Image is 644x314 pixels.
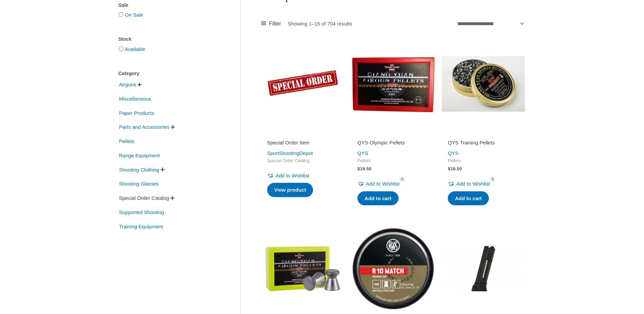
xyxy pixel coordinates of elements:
span: Paper Products [118,107,155,119]
div: Stock [118,34,220,44]
span: Special Order Catalog [118,192,170,204]
a: SportShootingDepot [267,150,313,156]
a: QYS [357,150,368,156]
iframe: Customer reviews powered by Trustpilot [448,130,519,138]
input: On Sale [119,12,123,17]
span: Airguns [118,79,137,90]
span: 5 [400,177,405,182]
img: QYS Match Pellets [261,227,345,310]
select: Shop order [455,18,526,29]
span: Pellets [357,158,429,164]
span: 5 [490,177,495,182]
span: Add to Wishlist [366,181,400,187]
iframe: Customer reviews powered by Trustpilot [357,130,429,138]
span: Add to Wishlist [456,181,490,187]
a: Special Order Catalog [118,195,170,200]
span: Training Equipment [118,221,164,232]
a: Available [125,46,146,52]
a: Range Equipment [118,152,161,158]
a: QYS Training Pellets [448,139,519,149]
span:  [170,196,174,200]
a: Add to cart: “QYS Olympic Pellets” [357,191,399,206]
a: Add to Wishlist [357,179,400,189]
span:  [161,167,165,172]
a: Add to cart: “QYS Training Pellets” [448,191,489,206]
a: Filter [261,19,281,29]
img: QYS Olympic Pellets [351,42,435,126]
a: Airguns [118,81,137,87]
span: Shooting Glasses [118,178,160,190]
a: Parts and Accessories [118,124,170,129]
span: Pellets [448,158,519,164]
a: Training Equipment [118,223,164,229]
span: Supported Shooting [118,207,165,218]
span: Pellets [118,136,135,147]
span: $ [357,166,360,171]
span: Filter [269,19,281,29]
a: On Sale [125,12,143,18]
span: Add to Wishlist [276,173,309,178]
a: QYS [448,150,459,156]
bdi: 18.50 [448,166,462,171]
h2: Special Order Item [267,139,338,146]
bdi: 19.50 [357,166,371,171]
img: Special Order Item [261,42,345,126]
h2: QYS Olympic Pellets [357,139,429,146]
a: Special Order Item [267,139,338,149]
img: RWS R10 Match [351,227,435,310]
a: Add to Wishlist [448,179,490,189]
a: Supported Shooting [118,209,165,215]
a: Shooting Glasses [118,180,160,186]
div: Category [118,69,220,78]
span: Range Equipment [118,150,161,161]
span: $ [448,166,450,171]
span: Parts and Accessories [118,121,170,133]
a: Read more about “Special Order Item” [267,183,313,197]
span:  [137,82,142,87]
input: Available [119,47,123,51]
span: Special Order Catalog [267,158,338,164]
a: Miscellaneous [118,95,152,101]
a: Add to Wishlist [267,171,309,180]
img: QYS Training Pellets [442,42,525,126]
p: Showing 1–15 of 704 results [288,21,352,26]
span: Miscellaneous [118,93,152,105]
h2: QYS Training Pellets [448,139,519,146]
iframe: Customer reviews powered by Trustpilot [267,130,338,138]
span:  [171,125,175,129]
a: Paper Products [118,109,155,115]
a: QYS Olympic Pellets [357,139,429,149]
span: Shooting Clothing [118,164,160,176]
div: Sale [118,0,220,10]
img: X-Esse 10 Shot Magazine [442,227,525,310]
a: Pellets [118,138,135,144]
a: Shooting Clothing [118,166,160,172]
